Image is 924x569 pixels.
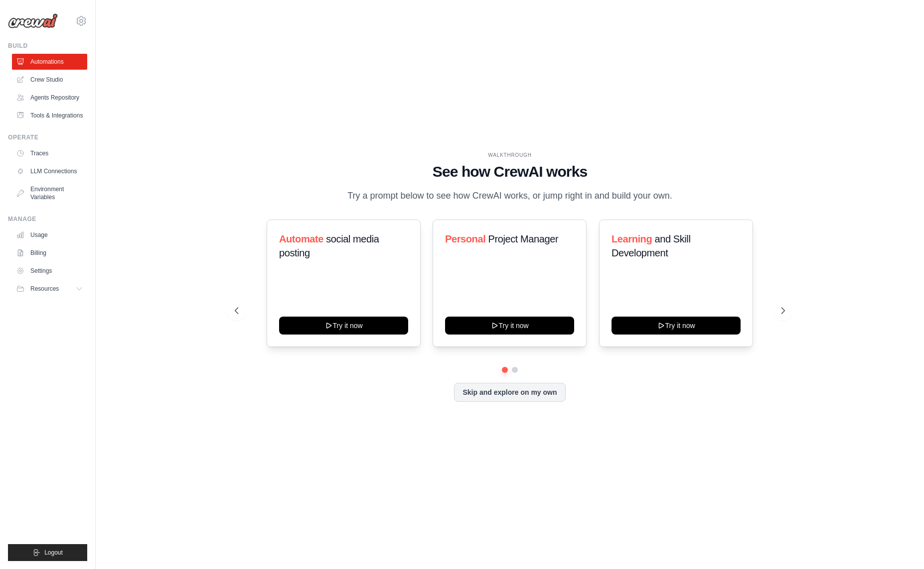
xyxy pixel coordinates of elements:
[12,145,87,161] a: Traces
[12,263,87,279] a: Settings
[342,189,677,203] p: Try a prompt below to see how CrewAI works, or jump right in and build your own.
[12,245,87,261] a: Billing
[12,181,87,205] a: Environment Variables
[12,90,87,106] a: Agents Repository
[8,215,87,223] div: Manage
[235,163,785,181] h1: See how CrewAI works
[12,54,87,70] a: Automations
[612,233,652,244] span: Learning
[445,317,574,335] button: Try it now
[445,233,485,244] span: Personal
[44,549,63,557] span: Logout
[12,72,87,88] a: Crew Studio
[8,544,87,561] button: Logout
[279,233,379,258] span: social media posting
[8,13,58,28] img: Logo
[235,151,785,159] div: WALKTHROUGH
[612,317,741,335] button: Try it now
[488,233,559,244] span: Project Manager
[279,233,323,244] span: Automate
[279,317,408,335] button: Try it now
[12,163,87,179] a: LLM Connections
[454,383,565,402] button: Skip and explore on my own
[8,133,87,141] div: Operate
[8,42,87,50] div: Build
[30,285,59,293] span: Resources
[12,227,87,243] a: Usage
[12,281,87,297] button: Resources
[12,108,87,123] a: Tools & Integrations
[612,233,690,258] span: and Skill Development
